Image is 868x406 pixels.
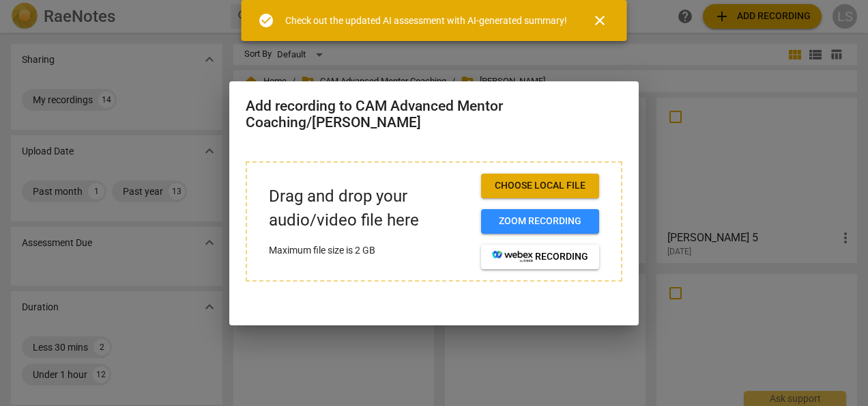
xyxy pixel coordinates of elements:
[481,245,599,269] button: recording
[269,243,470,258] p: Maximum file size is 2 GB
[481,174,599,198] button: Choose local file
[246,98,622,131] h2: Add recording to CAM Advanced Mentor Coaching/[PERSON_NAME]
[592,12,608,29] span: close
[492,179,588,193] span: Choose local file
[481,209,599,234] button: Zoom recording
[285,14,567,28] div: Check out the updated AI assessment with AI-generated summary!
[269,185,470,232] p: Drag and drop your audio/video file here
[583,4,616,37] button: Close
[492,215,588,228] span: Zoom recording
[258,12,274,29] span: check_circle
[492,250,588,264] span: recording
